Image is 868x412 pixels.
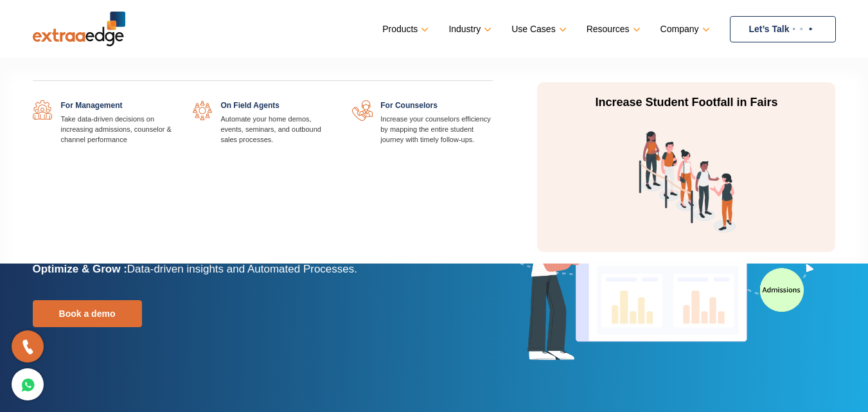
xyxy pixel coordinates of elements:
[448,20,489,39] a: Industry
[565,95,807,111] p: Increase Student Footfall in Fairs
[33,300,142,327] a: Book a demo
[127,263,357,275] span: Data-driven insights and Automated Processes.
[660,20,707,39] a: Company
[730,16,836,42] a: Let’s Talk
[587,20,638,39] a: Resources
[33,263,127,275] b: Optimize & Grow :
[382,20,426,39] a: Products
[511,20,563,39] a: Use Cases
